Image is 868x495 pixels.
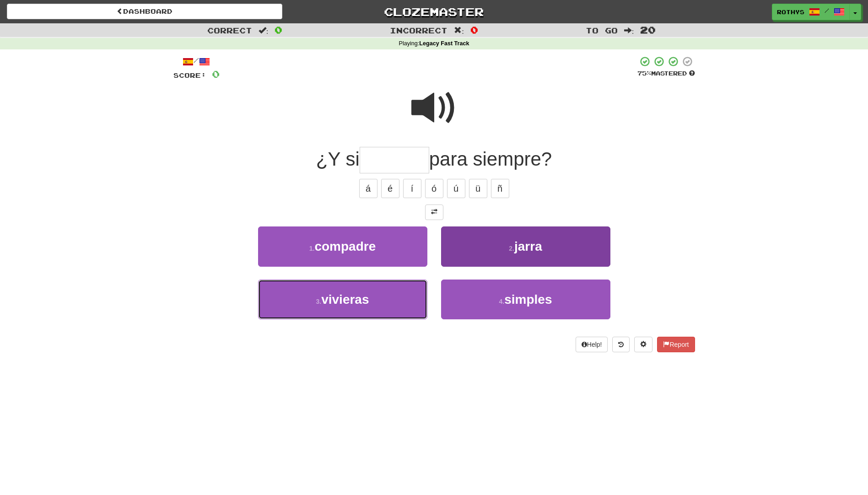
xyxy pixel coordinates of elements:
[316,298,321,305] small: 3 .
[429,148,552,170] span: para siempre?
[825,7,829,14] span: /
[509,245,514,252] small: 2 .
[777,8,804,16] span: rothys
[624,27,634,34] span: :
[772,4,850,20] a: rothys /
[576,337,608,352] button: Help!
[314,239,376,253] span: compadre
[441,280,610,319] button: 4.simples
[470,24,478,35] span: 0
[259,27,269,34] span: :
[491,179,509,198] button: ñ
[612,337,630,352] button: Round history (alt+y)
[586,26,618,35] span: To go
[447,179,465,198] button: ú
[359,179,377,198] button: á
[425,204,443,220] button: Toggle translation (alt+t)
[469,179,487,198] button: ü
[425,179,443,198] button: ó
[316,148,360,170] span: ¿Y si
[173,56,220,67] div: /
[212,68,220,80] span: 0
[504,292,552,307] span: simples
[7,4,282,19] a: Dashboard
[321,292,369,307] span: vivieras
[454,27,464,34] span: :
[296,4,571,20] a: Clozemaster
[207,26,252,35] span: Correct
[637,70,695,78] div: Mastered
[637,70,651,77] span: 75 %
[258,226,427,266] button: 1.compadre
[390,26,447,35] span: Incorrect
[499,298,505,305] small: 4 .
[381,179,399,198] button: é
[275,24,282,35] span: 0
[403,179,421,198] button: í
[173,71,206,79] span: Score:
[419,40,469,47] strong: Legacy Fast Track
[514,239,542,253] span: jarra
[258,280,427,319] button: 3.vivieras
[309,245,315,252] small: 1 .
[640,24,656,35] span: 20
[657,337,695,352] button: Report
[441,226,610,266] button: 2.jarra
